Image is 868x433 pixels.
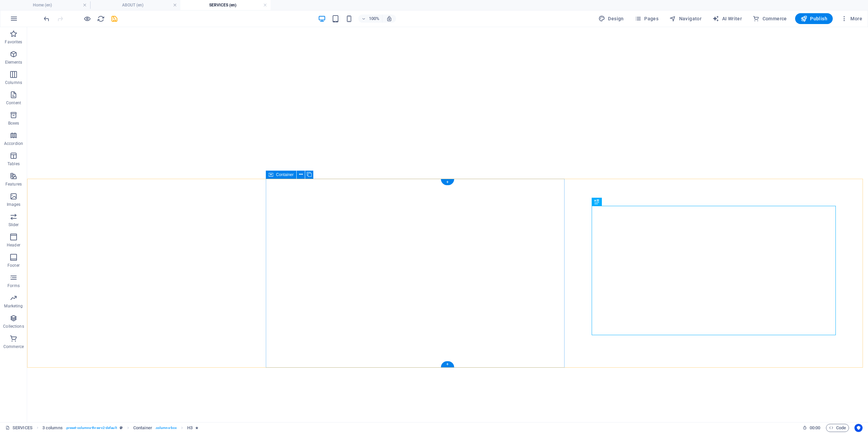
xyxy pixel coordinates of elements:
[5,39,22,45] p: Favorites
[441,361,454,367] div: +
[3,324,24,329] p: Collections
[750,13,790,24] button: Commerce
[854,424,863,432] button: Usercentrics
[65,424,117,432] span: . preset-columns-three-v2-default
[7,283,20,288] p: Forms
[8,121,19,126] p: Boxes
[133,424,152,432] span: Click to select. Double-click to edit
[180,1,271,9] h4: SERVICES (en)
[829,424,846,432] span: Code
[187,424,193,432] span: Click to select. Double-click to edit
[667,13,704,24] button: Navigator
[669,15,702,22] span: Navigator
[3,344,24,349] p: Commerce
[110,15,118,23] button: save
[710,13,745,24] button: AI Writer
[795,13,833,24] button: Publish
[195,426,198,430] i: Element contains an animation
[90,1,180,9] h4: ABOUT (en)
[5,80,22,85] p: Columns
[598,15,624,22] span: Design
[803,424,821,432] h6: Session time
[441,179,454,185] div: +
[841,15,862,22] span: More
[358,15,382,23] button: 100%
[6,100,21,106] p: Content
[5,181,22,187] p: Features
[635,15,658,22] span: Pages
[7,161,20,167] p: Tables
[276,173,294,177] span: Container
[155,424,177,432] span: . columns-box
[596,13,627,24] button: Design
[4,303,23,309] p: Marketing
[120,426,123,430] i: This element is a customizable preset
[83,15,91,23] button: Click here to leave preview mode and continue editing
[386,16,392,22] i: On resize automatically adjust zoom level to fit chosen device.
[712,15,742,22] span: AI Writer
[97,15,105,23] button: reload
[5,60,22,65] p: Elements
[838,13,865,24] button: More
[42,424,198,432] nav: breadcrumb
[111,15,118,23] i: Save (Ctrl+S)
[596,13,627,24] div: Design (Ctrl+Alt+Y)
[826,424,849,432] button: Code
[632,13,661,24] button: Pages
[7,202,21,207] p: Images
[810,424,820,432] span: 00 00
[42,15,51,23] button: undo
[801,15,827,22] span: Publish
[42,424,63,432] span: Click to select. Double-click to edit
[369,15,379,23] h6: 100%
[5,424,33,432] a: Click to cancel selection. Double-click to open Pages
[753,15,787,22] span: Commerce
[7,263,20,268] p: Footer
[814,425,815,430] span: :
[4,141,23,146] p: Accordion
[7,242,20,248] p: Header
[8,222,19,228] p: Slider
[97,15,105,23] i: Reload page
[43,15,51,23] i: Undo: Edit headline (Ctrl+Z)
